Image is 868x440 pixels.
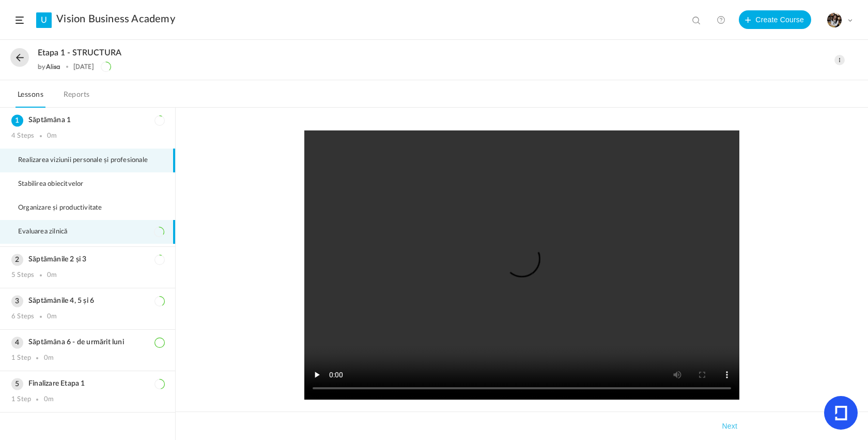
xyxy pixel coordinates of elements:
[18,156,161,165] span: Realizarea viziunii personale și profesionale
[46,63,61,70] a: Alisa
[11,297,164,305] h3: Săptămânile 4, 5 și 6
[61,88,92,108] a: Reports
[11,354,31,362] div: 1 Step
[739,10,811,29] button: Create Course
[36,12,52,28] a: U
[18,228,80,236] span: Evaluarea zilnică
[11,116,164,125] h3: Săptămâna 1
[38,48,121,58] span: Etapa 1 - STRUCTURA
[11,132,34,140] div: 4 Steps
[73,63,94,70] div: [DATE]
[11,271,34,280] div: 5 Steps
[47,271,57,280] div: 0m
[56,13,175,25] a: Vision Business Academy
[47,132,57,140] div: 0m
[44,354,54,362] div: 0m
[11,395,31,404] div: 1 Step
[720,420,739,432] button: Next
[38,63,60,70] div: by
[16,88,45,108] a: Lessons
[18,180,97,188] span: Stabilirea obiecitvelor
[11,379,164,388] h3: Finalizare Etapa 1
[18,204,115,212] span: Organizare și productivitate
[11,313,34,321] div: 6 Steps
[11,338,164,347] h3: Săptămâna 6 - de urmărit luni
[47,313,57,321] div: 0m
[44,395,54,404] div: 0m
[11,255,164,264] h3: Săptămânile 2 și 3
[827,13,842,27] img: tempimagehs7pti.png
